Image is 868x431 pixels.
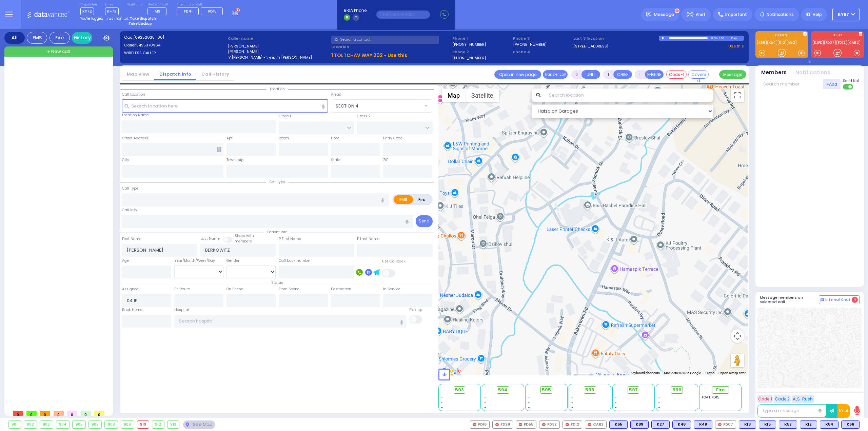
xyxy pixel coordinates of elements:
span: FD15 [208,8,217,14]
span: - [484,400,486,405]
a: Map View [122,71,154,77]
div: BLS [759,420,776,429]
button: Internal Chat 4 [819,295,860,304]
span: 0 [40,411,50,416]
span: 594 [498,387,508,393]
img: comment-alt.png [821,298,824,302]
span: SECTION 4 [331,99,432,112]
span: Send text [843,78,860,83]
div: 903 [40,421,53,428]
span: - [484,395,486,400]
span: Help [813,12,822,18]
span: Status [268,280,287,285]
label: Gender [226,258,239,263]
label: Fire [413,195,432,204]
label: Medic on call [147,3,169,7]
div: FD29 [492,420,513,429]
label: Caller name [228,36,329,41]
span: Call type [266,179,289,184]
label: KJFD [811,34,864,38]
div: 904 [56,421,70,428]
img: Logo [27,10,72,19]
a: FD07 [824,40,836,45]
button: Transfer call [543,70,568,79]
div: 913 [167,421,179,428]
span: Phone 4 [513,49,571,55]
span: Alert [696,12,706,18]
div: FD32 [539,420,560,429]
button: Notifications [795,69,830,77]
div: K52 [779,420,797,429]
div: 0:00 [711,34,717,42]
span: 596 [585,387,594,393]
span: - [528,395,530,400]
span: Phone 3 [513,36,571,41]
div: 912 [152,421,164,428]
div: BLS [779,420,797,429]
span: 0 [26,411,37,416]
button: ENGINE [645,70,664,79]
a: Use this [728,43,744,49]
div: See map [183,420,215,429]
div: 906 [89,421,102,428]
div: 901 [9,421,21,428]
label: Call Type [122,186,138,191]
button: +Add [823,79,841,89]
span: - [528,405,530,410]
input: (000)000-00000 [376,11,430,19]
a: FD12 [836,40,847,45]
span: Location [267,86,288,92]
span: K-72 [105,7,119,15]
span: SECTION 4 [331,100,423,112]
img: red-radio-icon.svg [519,423,522,426]
span: [09252025_06] [133,35,164,40]
label: Cross 2 [357,114,371,119]
label: Hospital [174,307,189,313]
strong: Take backup [129,21,152,26]
label: On Scene [226,287,243,292]
label: [PERSON_NAME] [228,49,329,55]
div: BLS [739,420,756,429]
div: K48 [672,420,691,429]
div: BLS [609,420,628,429]
div: FD12 [563,420,582,429]
span: 0 [81,411,91,416]
label: Lines [105,3,119,7]
span: - [441,400,443,405]
strong: Take dispatch [130,16,156,21]
button: Map camera controls [731,329,744,343]
div: K66 [841,420,860,429]
div: CAR2 [585,420,607,429]
label: P Last Name [357,236,379,242]
div: BLS [672,420,691,429]
label: Assigned [122,287,139,292]
span: 593 [455,387,464,393]
span: You're logged in as monitor. [80,16,129,21]
span: 597 [629,387,638,393]
div: BLS [800,420,817,429]
div: K65 [609,420,628,429]
label: Room [279,136,289,141]
span: - [571,405,573,410]
img: red-radio-icon.svg [495,423,499,426]
input: Search a contact [331,36,439,44]
label: [PHONE_NUMBER] [452,55,486,60]
span: Important [725,12,747,18]
button: Show street map [442,89,466,102]
label: Age [122,258,129,263]
span: - [615,405,617,410]
label: Fire units on call [177,3,225,7]
span: - [528,400,530,405]
label: City [122,157,129,163]
span: - [571,395,573,400]
a: K52 [787,40,796,45]
button: ALS-Rush [792,395,814,403]
input: Search location [545,89,714,102]
div: Year/Month/Week/Day [174,258,223,263]
button: Drag Pegman onto the map to open Street View [731,354,744,367]
img: message.svg [646,12,651,17]
button: Members [761,69,787,77]
label: ZIP [383,157,388,163]
a: K12 [778,40,786,45]
span: 0 [54,411,64,416]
